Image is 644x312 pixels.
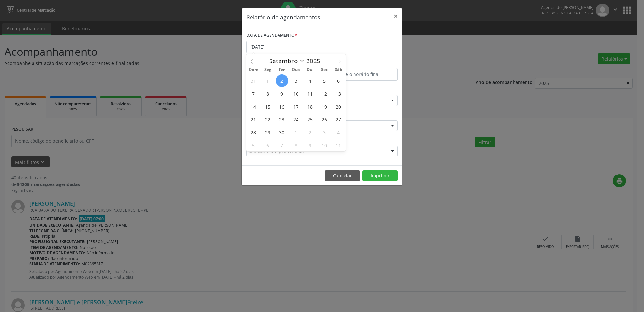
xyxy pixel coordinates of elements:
span: Agosto 31, 2025 [247,74,260,87]
span: Setembro 18, 2025 [304,100,317,113]
span: Setembro 1, 2025 [261,74,274,87]
span: Sex [317,68,331,72]
span: Setembro 6, 2025 [332,74,345,87]
span: Setembro 16, 2025 [276,100,288,113]
span: Outubro 2, 2025 [304,126,317,138]
span: Setembro 20, 2025 [332,100,345,113]
span: Setembro 27, 2025 [332,113,345,126]
span: Setembro 5, 2025 [318,74,331,87]
span: Outubro 4, 2025 [332,126,345,138]
span: Outubro 6, 2025 [261,139,274,151]
button: Close [389,8,402,24]
input: Selecione uma data ou intervalo [246,41,333,53]
span: Outubro 5, 2025 [247,139,260,151]
h5: Relatório de agendamentos [246,13,320,21]
button: Imprimir [362,170,398,181]
span: Ter [275,68,289,72]
span: Setembro 15, 2025 [261,100,274,113]
label: DATA DE AGENDAMENTO [246,31,297,41]
span: Setembro 7, 2025 [247,87,260,100]
span: Setembro 22, 2025 [261,113,274,126]
span: Setembro 11, 2025 [304,87,317,100]
span: Setembro 23, 2025 [276,113,288,126]
span: Qua [289,68,303,72]
span: Outubro 11, 2025 [332,139,345,151]
span: Setembro 28, 2025 [247,126,260,138]
span: Setembro 10, 2025 [290,87,302,100]
span: Outubro 8, 2025 [290,139,302,151]
span: Setembro 3, 2025 [290,74,302,87]
input: Year [305,57,326,65]
span: Setembro 29, 2025 [261,126,274,138]
span: Outubro 10, 2025 [318,139,331,151]
span: Setembro 8, 2025 [261,87,274,100]
span: Outubro 9, 2025 [304,139,317,151]
span: Sáb [331,68,346,72]
span: Qui [303,68,317,72]
span: Setembro 25, 2025 [304,113,317,126]
span: Setembro 13, 2025 [332,87,345,100]
span: Setembro 24, 2025 [290,113,302,126]
label: ATÉ [324,58,398,68]
span: Outubro 3, 2025 [318,126,331,138]
span: Seg [260,68,275,72]
span: Outubro 7, 2025 [276,139,288,151]
span: Setembro 17, 2025 [290,100,302,113]
span: Setembro 21, 2025 [247,113,260,126]
span: Setembro 9, 2025 [276,87,288,100]
select: Month [266,56,305,65]
span: Dom [246,68,260,72]
button: Cancelar [325,170,360,181]
span: Setembro 4, 2025 [304,74,317,87]
span: Outubro 1, 2025 [290,126,302,138]
span: Setembro 19, 2025 [318,100,331,113]
span: Setembro 26, 2025 [318,113,331,126]
span: Setembro 12, 2025 [318,87,331,100]
span: Setembro 2, 2025 [276,74,288,87]
span: Setembro 14, 2025 [247,100,260,113]
span: Setembro 30, 2025 [276,126,288,138]
input: Selecione o horário final [324,68,398,81]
